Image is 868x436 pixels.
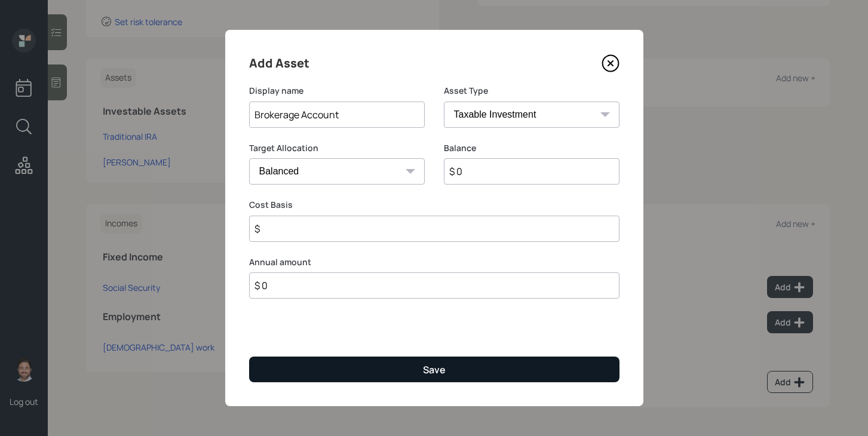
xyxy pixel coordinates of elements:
[444,85,619,97] label: Asset Type
[249,142,425,154] label: Target Allocation
[444,142,619,154] label: Balance
[249,256,619,268] label: Annual amount
[249,54,309,73] h4: Add Asset
[249,357,619,382] button: Save
[249,199,619,211] label: Cost Basis
[249,85,425,97] label: Display name
[423,363,446,376] div: Save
